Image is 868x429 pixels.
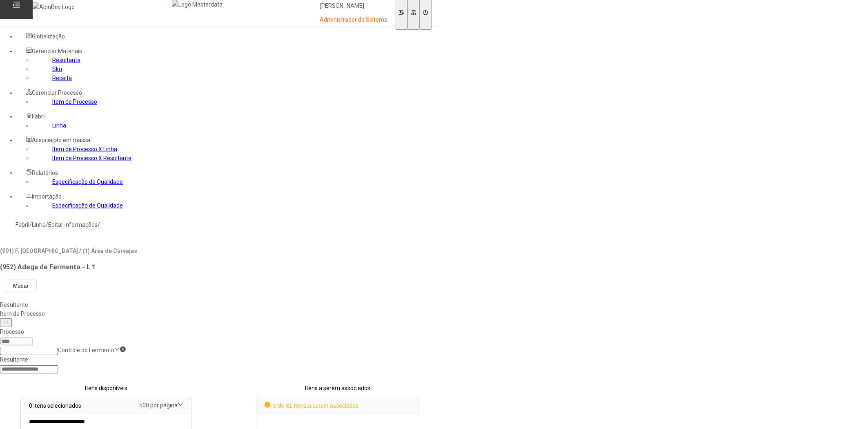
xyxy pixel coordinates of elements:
a: Especificação de Qualidade [52,202,123,209]
a: Item de Processo X Linha [52,146,117,152]
p: Itens a serem associados [256,384,419,393]
a: Item de Processo X Resultante [52,155,131,161]
a: Item de Processo [52,98,97,105]
a: Resultante [52,57,80,63]
p: Itens disponíveis [20,384,192,393]
span: Associação em massa [32,137,90,143]
p: [PERSON_NAME] [320,2,387,10]
a: Especificação de Qualidade [52,179,123,185]
span: Gerenciar Processo [32,89,82,96]
nz-breadcrumb-separator: / [46,221,48,228]
a: Sku [52,66,62,72]
nz-breadcrumb-separator: / [29,221,32,228]
p: 0 itens selecionados [29,401,81,410]
a: Fabril [16,221,29,228]
span: Relatórios [32,170,58,176]
span: Importação [32,193,62,200]
span: Globalização [32,33,65,40]
a: Editar informações [48,221,98,228]
p: Administrador do Sistema [320,16,387,24]
a: Linha [52,122,66,129]
p: 0 de 81 Itens a serem associados [265,401,358,410]
a: Linha [32,221,46,228]
span: Mudar [13,283,29,289]
img: AbInBev Logo [33,2,75,11]
nz-select-item: Controle do Fermento [58,347,114,353]
span: Gerenciar Materiais [32,48,82,54]
nz-breadcrumb-separator: / [98,221,100,228]
span: Fabril [32,113,46,120]
a: Receita [52,75,72,81]
nz-select-item: 500 por página [139,402,178,409]
button: Mudar [5,279,37,292]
